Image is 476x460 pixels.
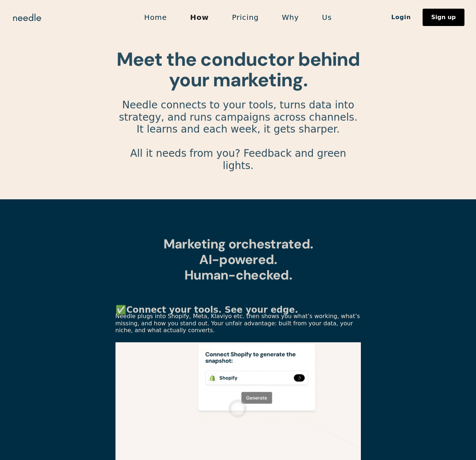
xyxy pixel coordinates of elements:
p: Needle plugs into Shopify, Meta, Klaviyo etc. then shows you what’s working, what’s missing, and ... [115,313,361,334]
a: How [179,10,220,25]
a: Login [380,11,423,23]
a: Why [270,10,310,25]
strong: Marketing orchestrated. AI-powered. Human-checked. [163,235,313,283]
a: Sign up [423,9,464,26]
div: Sign up [431,14,456,20]
p: Needle connects to your tools, turns data into strategy, and runs campaigns across channels. It l... [115,99,361,184]
a: Pricing [220,10,270,25]
strong: Connect your tools. See your edge. [126,305,298,315]
strong: Meet the conductor behind your marketing. [117,47,359,92]
a: Home [133,10,179,25]
p: ✅ [115,304,361,316]
a: Us [310,10,343,25]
